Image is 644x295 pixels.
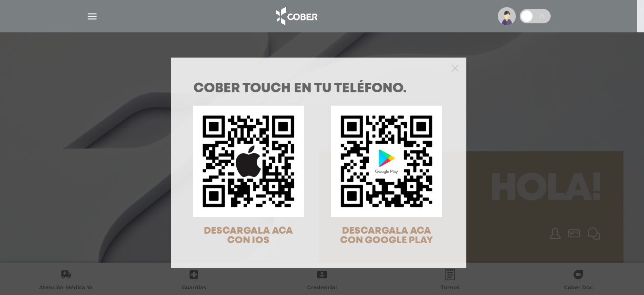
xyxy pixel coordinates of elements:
img: qr-code [193,106,304,216]
span: DESCARGALA ACA CON GOOGLE PLAY [340,226,433,245]
img: qr-code [331,106,442,216]
button: Close [452,63,459,72]
h1: COBER TOUCH en tu teléfono. [193,82,444,96]
span: DESCARGALA ACA CON IOS [204,226,293,245]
